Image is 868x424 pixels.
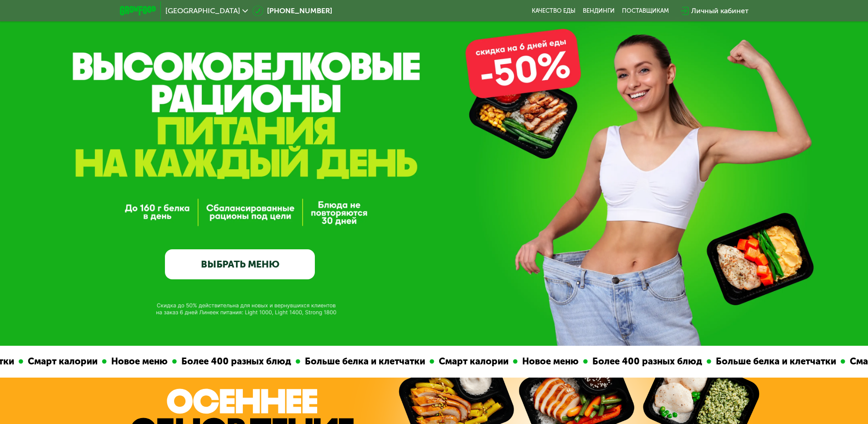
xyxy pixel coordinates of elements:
div: Более 400 разных блюд [587,354,706,368]
div: Новое меню [517,354,583,368]
div: Больше белка и клетчатки [300,354,429,368]
div: Новое меню [106,354,172,368]
a: [PHONE_NUMBER] [252,5,332,16]
div: Смарт калории [23,354,102,368]
a: Вендинги [583,7,615,15]
a: Качество еды [532,7,575,15]
div: Более 400 разных блюд [176,354,295,368]
div: Смарт калории [434,354,513,368]
span: [GEOGRAPHIC_DATA] [165,7,240,15]
div: Больше белка и клетчатки [711,354,840,368]
div: Личный кабинет [691,5,749,16]
div: поставщикам [622,7,669,15]
a: ВЫБРАТЬ МЕНЮ [165,249,315,279]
